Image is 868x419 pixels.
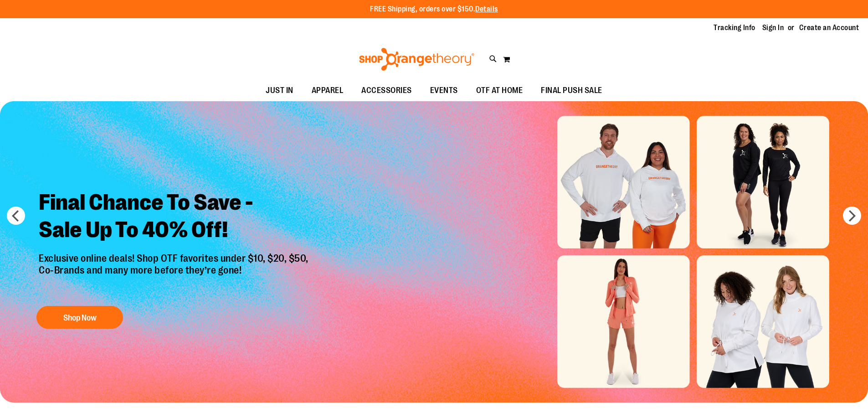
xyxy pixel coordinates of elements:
a: FINAL PUSH SALE [532,80,611,101]
span: OTF AT HOME [476,80,523,101]
img: Shop Orangetheory [358,48,476,71]
a: Tracking Info [714,23,755,33]
a: Details [475,5,498,13]
span: FINAL PUSH SALE [541,80,602,101]
span: JUST IN [266,80,293,101]
a: JUST IN [257,80,303,101]
button: Shop Now [36,306,123,329]
span: EVENTS [430,80,458,101]
span: ACCESSORIES [361,80,412,101]
span: APPAREL [312,80,344,101]
a: Sign In [762,23,784,33]
button: prev [7,207,25,225]
p: FREE Shipping, orders over $150. [370,4,498,15]
button: next [843,207,861,225]
a: EVENTS [421,80,467,101]
p: Exclusive online deals! Shop OTF favorites under $10, $20, $50, Co-Brands and many more before th... [32,253,318,297]
h2: Final Chance To Save - Sale Up To 40% Off! [32,182,318,253]
a: OTF AT HOME [467,80,532,101]
a: ACCESSORIES [352,80,421,101]
a: Create an Account [799,23,859,33]
a: APPAREL [303,80,353,101]
a: Final Chance To Save -Sale Up To 40% Off! Exclusive online deals! Shop OTF favorites under $10, $... [32,182,318,334]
